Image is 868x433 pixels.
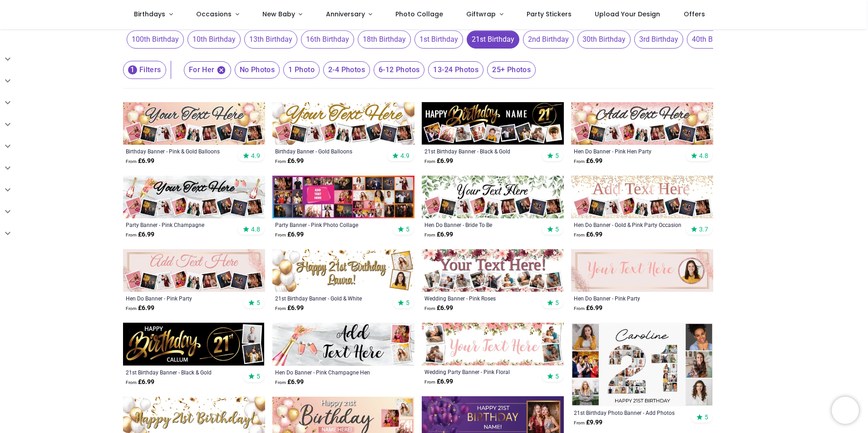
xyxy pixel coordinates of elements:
span: 6-12 Photos [374,61,424,79]
img: Hen Do Banner - Pink Party - Custom Text & 9 Photo Upload [123,249,265,292]
span: 4.8 [251,225,260,233]
span: From [424,379,435,384]
span: 10th Birthday [187,30,241,49]
div: Party Banner - Pink Photo Collage [275,221,385,228]
a: Hen Do Banner - Gold & Pink Party Occasion [574,221,683,228]
button: 16th Birthday [297,30,354,49]
span: 2nd Birthday [523,30,574,49]
div: 21st Birthday Banner - Black & Gold [424,148,534,155]
span: From [574,159,585,164]
span: 5 [555,299,559,307]
span: From [574,232,585,237]
a: Hen Do Banner - Pink Champagne Hen Party [275,369,385,376]
span: From [126,232,137,237]
button: 40th Birthday [683,30,740,49]
a: Birthday Banner - Gold Balloons [275,148,385,155]
span: From [275,159,286,164]
img: Personalised Happy Birthday Banner - Pink & Gold Balloons - 9 Photo Upload [123,102,265,145]
span: 5 [705,413,708,421]
img: Personalised Happy 21st Birthday Banner - Gold & White Balloons - 2 Photo Upload [272,249,414,292]
img: Personalised Party Banner - Pink Photo Collage - Add Text & 30 Photo Upload [272,176,414,218]
span: For Her [184,61,231,79]
button: 13th Birthday [241,30,297,49]
strong: £ 6.99 [424,304,453,313]
a: Wedding Party Banner - Pink Floral [424,368,534,375]
span: Party Stickers [527,10,572,19]
span: Photo Collage [395,10,443,19]
strong: £ 6.99 [275,230,304,239]
img: Personalised 21st Birthday Photo Banner - Add Photos - Custom Text [571,323,713,406]
button: 18th Birthday [354,30,411,49]
span: 40th Birthday [687,30,740,49]
strong: £ 6.99 [275,304,304,313]
span: Offers [684,10,705,19]
span: Occasions [196,10,232,19]
img: Personalised Happy 21st Birthday Banner - Black & Gold - Custom Name & 2 Photo Upload [123,323,265,365]
a: Wedding Banner - Pink Roses [424,295,534,302]
img: Personalised Happy 21st Birthday Banner - Black & Gold - Custom Name & 9 Photo Upload [422,102,564,145]
strong: £ 9.99 [574,418,602,427]
span: 5 [256,372,260,380]
span: From [424,306,435,311]
img: Personalised Wedding Party Banner - Pink Floral - Custom Text & 4 Photo Upload [422,323,564,365]
span: 5 [406,225,409,233]
a: Hen Do Banner - Pink Party [574,295,683,302]
span: From [424,159,435,164]
a: Hen Do Banner - Pink Party [126,295,235,302]
button: 1Filters [123,61,166,79]
button: 21st Birthday [463,30,519,49]
a: Party Banner - Pink Champagne [126,221,235,228]
span: From [574,420,585,425]
button: 3rd Birthday [631,30,683,49]
span: From [275,232,286,237]
img: Personalised Party Banner - Pink Champagne - 9 Photo Upload & Custom Text [123,176,265,218]
a: Hen Do Banner - Pink Hen Party [574,148,683,155]
a: Hen Do Banner - Bride To Be [424,221,534,228]
strong: £ 6.99 [424,157,453,166]
span: 30th Birthday [577,30,631,49]
strong: £ 6.99 [126,378,154,387]
span: 5 [406,299,409,307]
span: 100th Birthday [127,30,184,49]
button: 2nd Birthday [519,30,574,49]
a: 21st Birthday Banner - Gold & White Balloons [275,295,385,302]
a: 21st Birthday Photo Banner - Add Photos [574,409,683,416]
button: 1st Birthday [411,30,463,49]
strong: £ 6.99 [574,230,602,239]
span: 5 [555,225,559,233]
span: 2-4 Photos [323,61,370,79]
button: 10th Birthday [184,30,241,49]
strong: £ 6.99 [275,378,304,387]
strong: £ 6.99 [126,230,154,239]
span: 4.8 [699,152,708,160]
span: 25+ Photos [487,61,536,79]
span: 13th Birthday [244,30,297,49]
span: 3.7 [699,225,708,233]
span: From [275,380,286,385]
iframe: Brevo live chat [832,397,859,424]
span: From [126,306,137,311]
span: 13-24 Photos [428,61,483,79]
strong: £ 6.99 [574,304,602,313]
span: 4.9 [400,152,409,160]
strong: £ 6.99 [424,377,453,386]
span: 5 [256,299,260,307]
span: From [574,306,585,311]
img: Personalised Hen Do Banner - Pink Hen Party - 9 Photo Upload [571,102,713,145]
span: 21st Birthday [467,30,519,49]
img: Personalised Wedding Banner - Pink Roses - Custom Text & 9 Photo Upload [422,249,564,292]
strong: £ 6.99 [275,157,304,166]
span: 4.9 [251,152,260,160]
a: Birthday Banner - Pink & Gold Balloons [126,148,235,155]
span: New Baby [262,10,295,19]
